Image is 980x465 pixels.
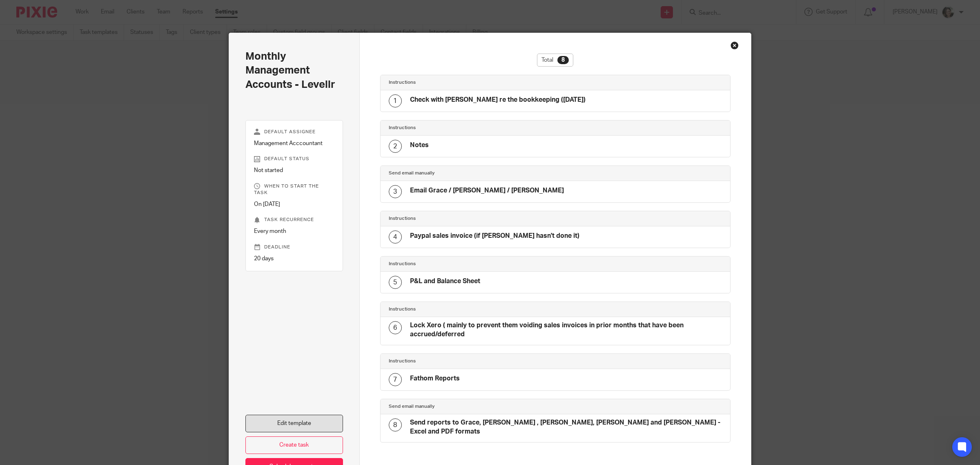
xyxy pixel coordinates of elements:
[537,54,573,67] div: Total
[389,79,555,86] h4: Instructions
[254,129,334,135] p: Default assignee
[254,255,334,263] p: 20 days
[389,306,555,313] h4: Instructions
[389,276,402,289] div: 5
[389,170,555,177] h4: Send email manually
[389,94,402,107] div: 1
[389,215,555,222] h4: Instructions
[245,49,343,92] h2: Monthly Management Accounts - Levellr
[389,230,402,244] div: 4
[254,244,334,250] p: Deadline
[254,227,334,235] p: Every month
[254,217,334,223] p: Task recurrence
[410,232,579,240] h4: Paypal sales invoice (if [PERSON_NAME] hasn't done it)
[389,185,402,198] div: 3
[389,261,555,267] h4: Instructions
[254,200,334,208] p: On [DATE]
[389,373,402,386] div: 7
[410,186,564,195] h4: Email Grace / [PERSON_NAME] / [PERSON_NAME]
[410,374,460,383] h4: Fathom Reports
[389,403,555,410] h4: Send email manually
[389,125,555,131] h4: Instructions
[410,321,722,339] h4: Lock Xero ( mainly to prevent them voiding sales invoices in prior months that have been accrued/...
[731,41,739,49] div: Close this dialog window
[245,436,343,454] a: Create task
[410,418,722,436] h4: Send reports to Grace, [PERSON_NAME] , [PERSON_NAME], [PERSON_NAME] and [PERSON_NAME] - Excel and...
[410,96,586,104] h4: Check with [PERSON_NAME] re the bookkeeping ([DATE])
[389,358,555,364] h4: Instructions
[557,56,569,64] div: 8
[389,418,402,431] div: 8
[410,277,480,286] h4: P&L and Balance Sheet
[389,140,402,153] div: 2
[254,183,334,196] p: When to start the task
[254,166,334,174] p: Not started
[254,156,334,162] p: Default status
[410,141,429,150] h4: Notes
[245,415,343,432] a: Edit template
[254,139,334,148] p: Management Acccountant
[389,321,402,334] div: 6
